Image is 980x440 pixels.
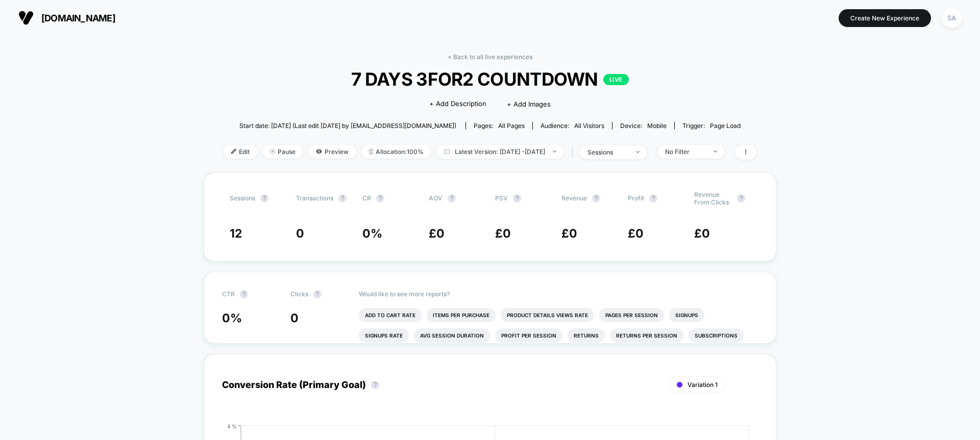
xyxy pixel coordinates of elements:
button: SA [939,8,965,29]
div: SA [942,8,962,28]
span: 0 [569,226,577,241]
button: ? [240,290,248,298]
div: sessions [587,148,628,156]
li: Returns Per Session [610,328,683,343]
span: £ [694,226,710,241]
span: 0 [296,226,304,241]
span: 0 % [222,311,242,325]
li: Add To Cart Rate [359,308,422,322]
span: 0 [503,226,511,241]
p: LIVE [603,74,629,85]
span: | [569,145,580,160]
span: Allocation: 100% [361,145,431,159]
span: + Add Images [507,100,551,108]
li: Product Details Views Rate [501,308,594,322]
img: end [553,150,556,152]
button: Create New Experience [839,9,931,27]
button: ? [513,194,521,202]
div: No Filter [665,148,706,156]
img: end [714,150,717,152]
button: [DOMAIN_NAME] [15,10,118,26]
img: rebalance [369,149,373,154]
button: ? [376,194,384,202]
li: Items Per Purchase [427,308,496,322]
span: Revenue [561,194,587,202]
span: Pause [262,145,303,159]
span: Clicks [290,290,308,298]
span: + Add Description [429,99,486,109]
button: ? [338,194,347,202]
span: Sessions [230,194,255,202]
span: Start date: [DATE] (Last edit [DATE] by [EMAIL_ADDRESS][DOMAIN_NAME]) [239,122,456,130]
li: Avg Session Duration [414,328,490,343]
span: £ [628,226,644,241]
span: Variation 1 [688,381,718,389]
span: 0 [436,226,445,241]
span: Preview [308,145,356,159]
span: 0 [635,226,644,241]
li: Signups Rate [359,328,409,343]
button: ? [737,194,745,202]
span: AOV [429,194,443,202]
span: [DOMAIN_NAME] [41,13,115,23]
li: Signups [669,308,704,322]
img: end [636,151,640,153]
img: calendar [444,149,450,154]
span: £ [561,226,577,241]
span: Revenue From Clicks [694,191,732,206]
div: Pages: [474,122,525,130]
span: PSV [495,194,508,202]
li: Returns [568,328,605,343]
span: 7 DAYS 3FOR2 COUNTDOWN [250,68,730,90]
span: £ [495,226,511,241]
li: Profit Per Session [495,328,562,343]
span: Latest Version: [DATE] - [DATE] [436,145,564,159]
button: ? [371,381,379,389]
button: ? [260,194,268,202]
span: Profit [628,194,644,202]
a: < Back to all live experiences [448,53,532,61]
button: ? [448,194,456,202]
span: 0 % [362,226,382,241]
span: Transactions [296,194,333,202]
p: Would like to see more reports? [359,290,758,298]
img: edit [231,149,236,154]
span: 12 [230,226,242,241]
img: end [270,149,275,154]
div: Audience: [541,122,604,130]
div: Trigger: [682,122,741,130]
span: CR [362,194,371,202]
span: all pages [498,122,525,130]
span: All Visitors [574,122,604,130]
button: ? [313,290,322,298]
li: Pages Per Session [599,308,664,322]
span: £ [429,226,445,241]
span: Page Load [710,122,741,130]
span: CTR [222,290,235,298]
button: ? [649,194,657,202]
li: Subscriptions [689,328,744,343]
span: 0 [702,226,710,241]
img: Visually logo [18,10,34,25]
span: mobile [647,122,667,130]
tspan: 4 % [227,423,237,429]
span: Edit [224,145,257,159]
span: Device: [612,122,674,130]
span: 0 [290,311,299,325]
button: ? [592,194,600,202]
